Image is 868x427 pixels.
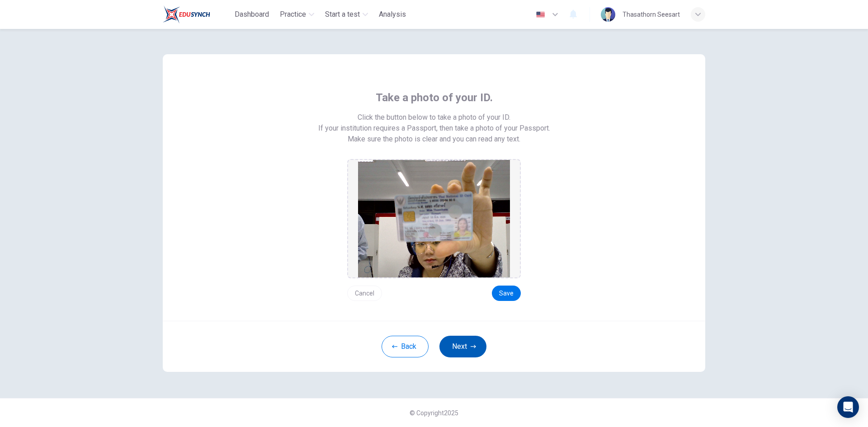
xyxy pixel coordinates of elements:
button: Practice [276,6,318,23]
button: Cancel [347,286,382,301]
button: Start a test [321,6,372,23]
span: Dashboard [235,9,269,20]
span: Click the button below to take a photo of your ID. If your institution requires a Passport, then ... [318,112,550,134]
div: Thasathorn Seesart [623,9,680,20]
span: Make sure the photo is clear and you can read any text. [348,134,520,145]
span: Practice [280,9,306,20]
img: en [535,11,546,18]
img: Profile picture [601,7,615,22]
span: Start a test [325,9,360,20]
button: Save [492,286,521,301]
div: Open Intercom Messenger [837,396,859,418]
span: Analysis [379,9,406,20]
span: Take a photo of your ID. [376,90,493,105]
button: Back [382,336,429,357]
button: Analysis [375,6,410,23]
a: Train Test logo [163,5,231,23]
img: preview screemshot [358,160,510,277]
button: Next [439,336,486,357]
img: Train Test logo [163,5,210,23]
button: Dashboard [231,6,273,23]
span: © Copyright 2025 [410,409,458,417]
